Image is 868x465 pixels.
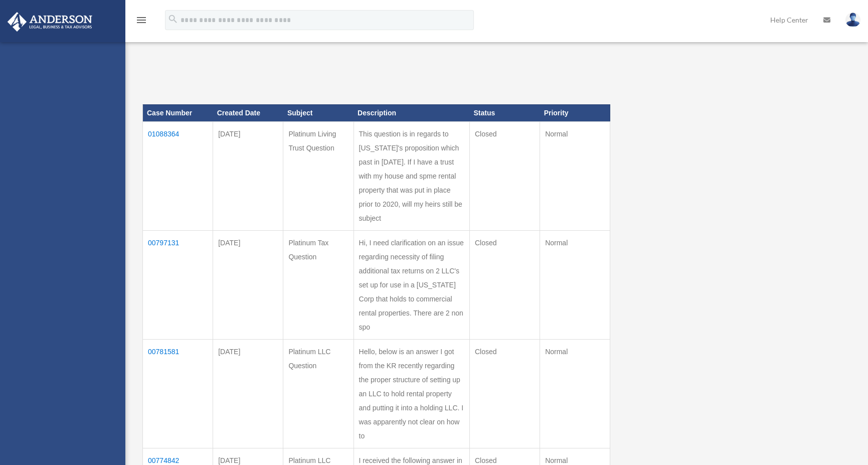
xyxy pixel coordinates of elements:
[540,339,610,448] td: Normal
[469,339,540,448] td: Closed
[283,121,354,230] td: Platinum Living Trust Question
[845,13,860,27] img: User Pic
[469,104,540,121] th: Status
[167,14,179,25] i: search
[540,121,610,230] td: Normal
[354,230,469,339] td: Hi, I need clarification on an issue regarding necessity of filing additional tax returns on 2 LL...
[540,230,610,339] td: Normal
[469,121,540,230] td: Closed
[143,230,213,339] td: 00797131
[143,339,213,448] td: 00781581
[213,230,283,339] td: [DATE]
[540,104,610,121] th: Priority
[283,104,354,121] th: Subject
[469,230,540,339] td: Closed
[283,339,354,448] td: Platinum LLC Question
[143,121,213,230] td: 01088364
[135,14,147,26] i: menu
[5,12,95,32] img: Anderson Advisors Platinum Portal
[143,104,213,121] th: Case Number
[283,230,354,339] td: Platinum Tax Question
[135,18,147,26] a: menu
[213,121,283,230] td: [DATE]
[354,339,469,448] td: Hello, below is an answer I got from the KR recently regarding the proper structure of setting up...
[213,104,283,121] th: Created Date
[213,339,283,448] td: [DATE]
[354,104,469,121] th: Description
[354,121,469,230] td: This question is in regards to [US_STATE]'s proposition which past in [DATE]. If I have a trust w...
